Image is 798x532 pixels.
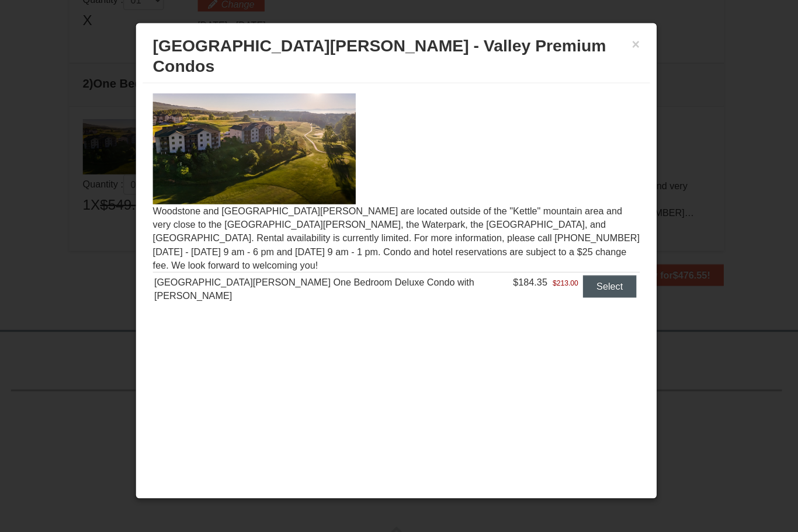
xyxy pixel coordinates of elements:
button: × [602,66,609,78]
button: Select [560,272,606,290]
div: [GEOGRAPHIC_DATA][PERSON_NAME] One Bedroom Deluxe Condo with [PERSON_NAME] [190,272,498,295]
span: $213.00 [534,272,556,284]
span: $184.35 [500,273,530,282]
div: Woodstone and [GEOGRAPHIC_DATA][PERSON_NAME] are located outside of the "Kettle" mountain area an... [180,106,618,318]
span: [GEOGRAPHIC_DATA][PERSON_NAME] - Valley Premium Condos [189,65,580,99]
img: 19219041-4-ec11c166.jpg [189,114,364,210]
